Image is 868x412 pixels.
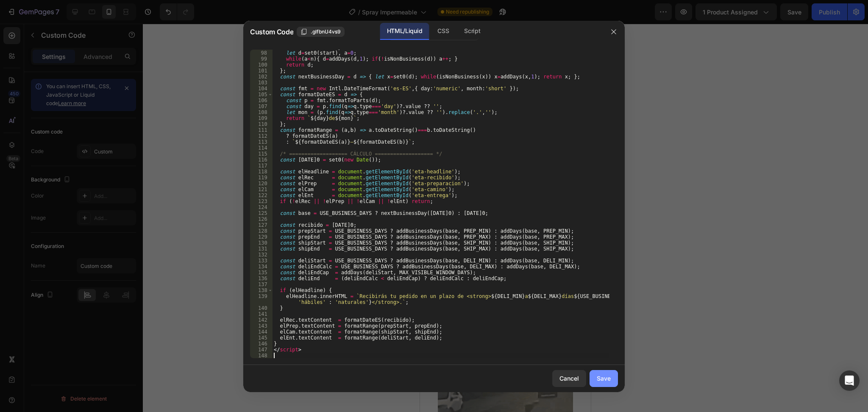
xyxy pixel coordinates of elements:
div: 136 [250,276,273,281]
div: 112 [250,133,273,139]
p: (1.362 Clientes satisfechos) [49,108,125,115]
strong: ¡ENVÍO GRATIS - PAGALO EN CASA! [33,337,138,344]
div: 98 [250,50,273,56]
div: 115 [250,151,273,157]
div: 145 [250,335,273,341]
div: 122 [250,192,273,198]
div: 134 [250,264,273,270]
p: Fácil Aplicación [75,151,108,170]
div: Open Intercom Messenger [839,370,860,391]
div: 146 [250,341,273,347]
div: 103 [250,80,273,86]
div: Custom Code [21,202,57,209]
div: 123 [250,198,273,204]
div: 110 [250,121,273,127]
div: 140 [250,305,273,311]
div: 121 [250,187,273,192]
div: 104 [250,86,273,92]
div: 139 [250,293,273,305]
div: $23.30 [25,171,61,187]
div: 143 [250,323,273,329]
h2: OilFilmCleanningSet® - Spray hidrofóbico [10,116,161,150]
div: HTML/Liquid [380,23,429,40]
p: Mantener tus cristales limpios y claros parece imposible cuando la lluvia, la suciedad y las manc... [11,293,160,336]
div: 148 [250,353,273,359]
button: Save [590,370,618,387]
img: gempages_516289348757357819-63f7c90b-22bf-4ac3-8e16-f0030f05e46e.png [10,237,161,258]
div: 119 [250,175,273,181]
p: Visibilidad Mejorada [23,151,57,170]
div: 106 [250,97,273,103]
div: 128 [250,228,273,234]
div: Script [457,23,487,40]
div: 107 [250,103,273,109]
div: 135 [250,270,273,276]
p: Duración de hasta 6 meses [126,151,159,170]
div: 105 [250,92,273,97]
div: 133 [250,258,273,264]
p: ¿No más accidentes por vidrios empañados o por fuertes lluvias? [11,262,160,289]
div: 114 [250,145,273,151]
div: 118 [250,169,273,175]
div: 138 [250,287,273,293]
span: .glfbnU4vs9 [311,28,341,36]
div: Cancel [559,374,579,383]
div: 116 [250,157,273,163]
strong: 4.5 [49,108,57,114]
div: 132 [250,252,273,258]
div: 102 [250,74,273,80]
div: 141 [250,311,273,317]
div: 127 [250,222,273,228]
div: 137 [250,281,273,287]
div: 142 [250,317,273,323]
button: 👉 COMPRA AQUÍ - PAGA AL RECIBIR 👈 [10,196,161,213]
div: 99 [250,56,273,62]
div: 109 [250,115,273,121]
div: 120 [250,181,273,187]
div: 101 [250,68,273,74]
div: 130 [250,240,273,246]
div: $53.00 [65,173,89,184]
button: Cancel [552,370,586,387]
p: Publish the page to see the content. [10,220,161,229]
span: Custom Code [250,27,293,37]
button: .glfbnU4vs9 [297,27,345,37]
div: 108 [250,109,273,115]
div: 100 [250,62,273,68]
div: 111 [250,127,273,133]
div: 125 [250,210,273,216]
div: 126 [250,216,273,222]
p: ¡SOLO POR HOY! [94,174,144,184]
div: 113 [250,139,273,145]
div: 117 [250,163,273,169]
div: Save [597,374,611,383]
div: 124 [250,204,273,210]
div: 147 [250,347,273,353]
div: 131 [250,246,273,252]
div: 144 [250,329,273,335]
div: CSS [431,23,456,40]
div: 129 [250,234,273,240]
